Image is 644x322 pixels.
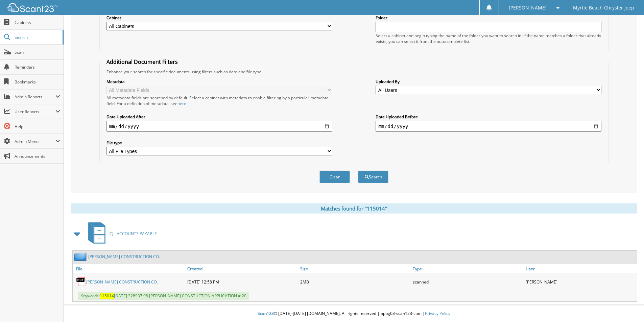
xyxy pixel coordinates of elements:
span: Bookmarks [15,79,60,85]
label: Date Uploaded After [106,114,332,120]
a: Type [411,264,524,273]
img: folder2.png [74,252,88,261]
button: Search [358,171,388,183]
span: Help [15,124,60,129]
label: Uploaded By [376,79,601,84]
div: Matches found for "115014" [71,203,637,214]
span: Scan [15,49,60,55]
div: Enhance your search for specific documents using filters such as date and file type. [103,69,605,75]
label: Folder [376,15,601,21]
span: CJ - ACCOUNTS PAYABLE [110,231,157,237]
input: start [106,121,332,132]
span: Cabinets [15,20,60,25]
div: scanned [411,275,524,289]
span: Admin Menu [15,139,55,144]
legend: Additional Document Filters [103,58,181,66]
button: Clear [319,171,350,183]
span: User Reports [15,109,55,115]
div: [PERSON_NAME] [524,275,637,289]
a: [PERSON_NAME] CONSTRUCTION CO. [86,279,158,285]
span: Announcements [15,153,60,159]
span: Search [15,34,59,40]
label: Metadata [106,79,332,84]
span: Reminders [15,64,60,70]
a: Size [299,264,411,273]
span: [PERSON_NAME] [509,6,547,10]
a: Privacy Policy [425,311,450,316]
label: Cabinet [106,15,332,21]
div: [DATE] 12:58 PM [186,275,299,289]
span: Keywords: [DATE] 328937.98 [PERSON_NAME] CONSTUCTION APPLICATION # 20 [78,292,249,300]
input: end [376,121,601,132]
label: File type [106,140,332,146]
span: Scan123 [258,311,274,316]
a: User [524,264,637,273]
label: Date Uploaded Before [376,114,601,120]
span: Myrtle Beach Chrysler Jeep [573,6,634,10]
a: CJ - ACCOUNTS PAYABLE [84,220,157,247]
div: Select a cabinet and begin typing the name of the folder you want to search in. If the name match... [376,33,601,44]
div: © [DATE]-[DATE] [DOMAIN_NAME]. All rights reserved | appg03-scan123-com | [64,305,644,322]
a: Created [186,264,299,273]
img: scan123-logo-white.svg [7,3,57,12]
span: Admin Reports [15,94,55,100]
img: PDF.png [76,277,86,287]
span: 115014 [100,293,114,299]
div: All metadata fields are searched by default. Select a cabinet with metadata to enable filtering b... [106,95,332,106]
div: 2MB [299,275,411,289]
a: [PERSON_NAME] CONSTRUCTION CO. [88,254,160,259]
a: here [177,101,186,106]
a: File [73,264,186,273]
iframe: Chat Widget [610,290,644,322]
